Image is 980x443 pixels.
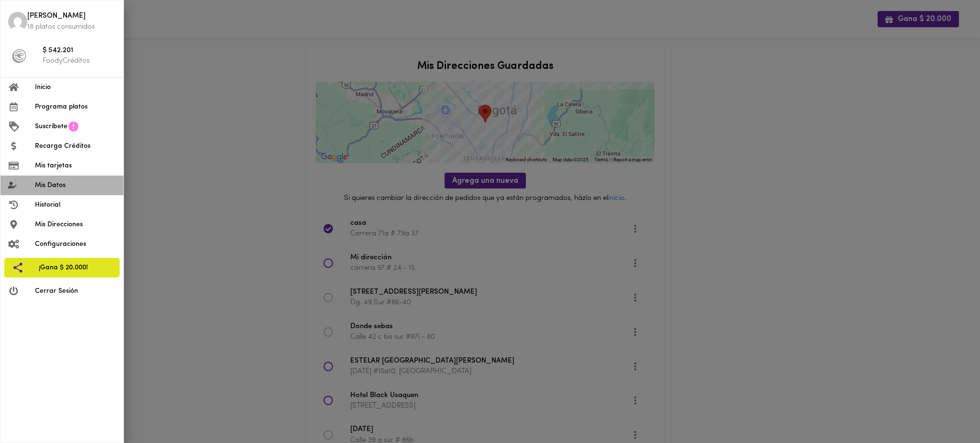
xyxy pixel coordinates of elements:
[35,122,67,132] span: Suscríbete
[43,56,116,66] p: FoodyCréditos
[35,286,116,296] span: Cerrar Sesión
[924,388,970,433] iframe: Messagebird Livechat Widget
[35,102,116,112] span: Programa platos
[27,11,116,22] span: [PERSON_NAME]
[35,141,116,151] span: Recarga Créditos
[43,45,116,56] span: $ 542.201
[35,200,116,210] span: Historial
[35,180,116,190] span: Mis Datos
[35,82,116,92] span: Inicio
[35,161,116,171] span: Mis tarjetas
[39,263,112,273] span: ¡Gana $ 20.000!
[35,220,116,230] span: Mis Direcciones
[27,22,116,32] p: 18 platos consumidos
[35,239,116,249] span: Configuraciones
[12,49,26,63] img: foody-creditos-black.png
